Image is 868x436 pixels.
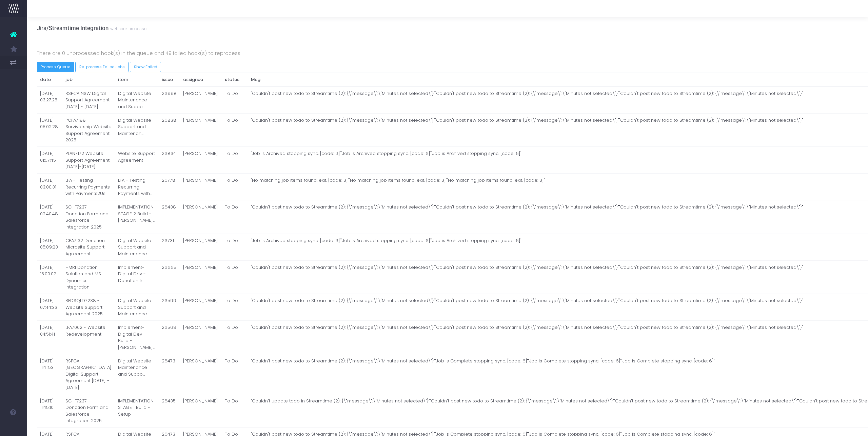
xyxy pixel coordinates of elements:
[62,354,115,394] td: RSPCA [GEOGRAPHIC_DATA] Digital Support Agreement [DATE] - [DATE]
[158,234,180,260] td: 26731
[115,321,159,354] td: Implement- Digital Dev - Build - [PERSON_NAME]...
[108,25,148,32] small: webhook processor
[180,321,222,354] td: [PERSON_NAME]
[37,294,62,321] td: [DATE] 07:44:33
[158,113,180,147] td: 26838
[115,394,159,428] td: IMPLEMENTATION STAGE 1 Build - Setup
[158,200,180,234] td: 26438
[130,62,161,72] a: Show Failed
[62,73,115,86] th: job
[115,294,159,321] td: Digital Website Support and Maintenance
[115,86,159,114] td: Digital Website Maintenance and Suppo...
[37,73,62,86] th: date
[8,422,19,433] img: images/default_profile_image.png
[62,147,115,174] td: PLAN7172 Website Support Agreement [DATE]-[DATE]
[180,354,222,394] td: [PERSON_NAME]
[221,174,248,200] td: To Do
[62,321,115,354] td: LFA7002 - Website Redevelopment
[62,294,115,321] td: RFDSQLD7238 - Website Support Agreement 2025
[158,174,180,200] td: 26778
[221,86,248,114] td: To Do
[158,394,180,428] td: 26435
[115,73,159,86] th: item
[180,113,222,147] td: [PERSON_NAME]
[221,294,248,321] td: To Do
[37,174,62,200] td: [DATE] 03:00:31
[221,354,248,394] td: To Do
[62,113,115,147] td: PCFA7188 Survivorship Website Support Agreement 2025
[221,113,248,147] td: To Do
[37,321,62,354] td: [DATE] 04:51:41
[75,62,129,72] button: Re-process Failed Jobs
[221,394,248,428] td: To Do
[115,200,159,234] td: IMPLEMENTATION STAGE 2 Build - [PERSON_NAME]...
[37,62,74,72] button: Process Queue
[37,147,62,174] td: [DATE] 01:57:45
[180,200,222,234] td: [PERSON_NAME]
[37,113,62,147] td: [DATE] 05:02:28
[62,86,115,114] td: RSPCA NSW Digital Support Agreement [DATE] - [DATE]
[37,25,148,32] h3: Jira/Streamtime Integration
[180,174,222,200] td: [PERSON_NAME]
[115,234,159,260] td: Digital Website Support and Maintenance
[221,234,248,260] td: To Do
[115,174,159,200] td: LFA - Testing Recurring Payments with...
[158,73,180,86] th: issue
[62,260,115,294] td: HMRI Donation Solution and MS Dynamics Integration
[62,174,115,200] td: LFA - Testing Recurring Payments with Payments2Us
[37,86,62,114] td: [DATE] 03:27:25
[158,260,180,294] td: 26665
[180,73,222,86] th: assignee
[180,394,222,428] td: [PERSON_NAME]
[115,147,159,174] td: Website Support Agreement
[221,200,248,234] td: To Do
[180,86,222,114] td: [PERSON_NAME]
[115,354,159,394] td: Digital Website Maintenance and Suppo...
[158,354,180,394] td: 26473
[115,260,159,294] td: Implement- Digital Dev - Donation Int...
[37,234,62,260] td: [DATE] 05:09:23
[62,234,115,260] td: CPA7132 Donation Microsite Support Agreement
[221,147,248,174] td: To Do
[180,294,222,321] td: [PERSON_NAME]
[37,394,62,428] td: [DATE] 11:45:10
[158,147,180,174] td: 26834
[158,86,180,114] td: 26998
[37,354,62,394] td: [DATE] 11:41:53
[37,260,62,294] td: [DATE] 15:00:02
[62,394,115,428] td: SCHF7237 - Donation Form and Salesforce Integration 2025
[158,294,180,321] td: 26599
[221,73,248,86] th: status
[221,321,248,354] td: To Do
[115,113,159,147] td: Digital Website Support and Maintenan...
[221,260,248,294] td: To Do
[180,234,222,260] td: [PERSON_NAME]
[180,260,222,294] td: [PERSON_NAME]
[37,49,859,57] p: There are 0 unprocessed hook(s) in the queue and 49 failed hook(s) to reprocess.
[180,147,222,174] td: [PERSON_NAME]
[62,200,115,234] td: SCHF7237 - Donation Form and Salesforce Integration 2025
[158,321,180,354] td: 26569
[37,200,62,234] td: [DATE] 02:40:48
